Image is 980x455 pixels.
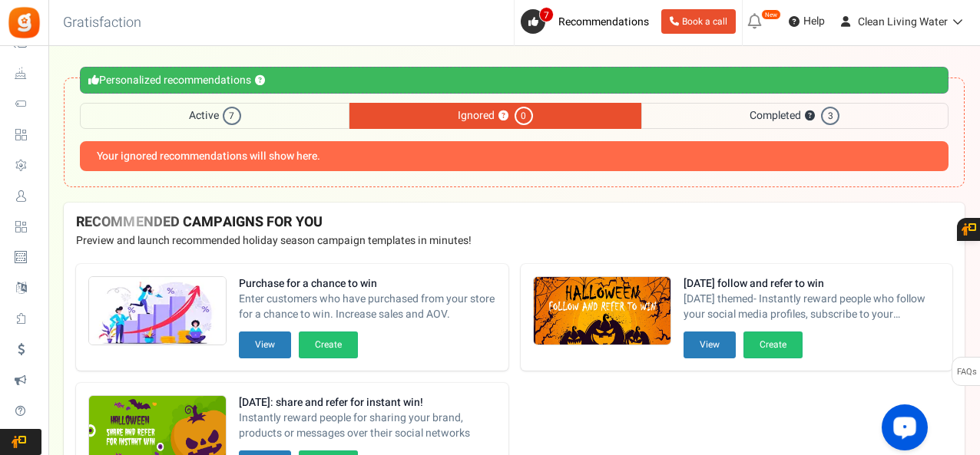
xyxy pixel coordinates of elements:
[661,9,736,34] a: Book a call
[239,395,496,410] strong: [DATE]: share and refer for instant win!
[800,14,825,29] span: Help
[641,103,949,129] span: Completed
[80,103,349,129] span: Active
[76,233,952,249] p: Preview and launch recommended holiday season campaign templates in minutes!
[684,331,736,358] button: View
[80,67,949,94] div: Personalized recommendations
[858,14,948,30] span: Clean Living Water
[7,5,41,40] img: Gratisfaction
[956,358,977,387] span: FAQs
[539,7,554,22] span: 7
[239,276,496,292] strong: Purchase for a chance to win
[239,410,496,441] span: Instantly reward people for sharing your brand, products or messages over their social networks
[761,9,781,20] em: New
[255,76,265,86] button: ?
[46,8,158,38] h3: Gratisfaction
[558,14,649,30] span: Recommendations
[515,107,533,125] span: 0
[805,111,815,121] button: ?
[239,331,291,358] button: View
[521,9,655,34] a: 7 Recommendations
[349,103,641,129] span: Ignored
[783,9,831,34] a: Help
[76,215,952,230] h4: RECOMMENDED CAMPAIGNS FOR YOU
[534,277,670,346] img: Recommended Campaigns
[97,150,320,162] b: Your ignored recommendations will show here.
[299,331,358,358] button: Create
[223,107,241,125] span: 7
[821,107,839,125] span: 3
[498,111,508,121] button: ?
[743,331,803,358] button: Create
[239,292,496,322] span: Enter customers who have purchased from your store for a chance to win. Increase sales and AOV.
[684,276,941,292] strong: [DATE] follow and refer to win
[684,292,941,322] span: [DATE] themed- Instantly reward people who follow your social media profiles, subscribe to your n...
[89,277,226,346] img: Recommended Campaigns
